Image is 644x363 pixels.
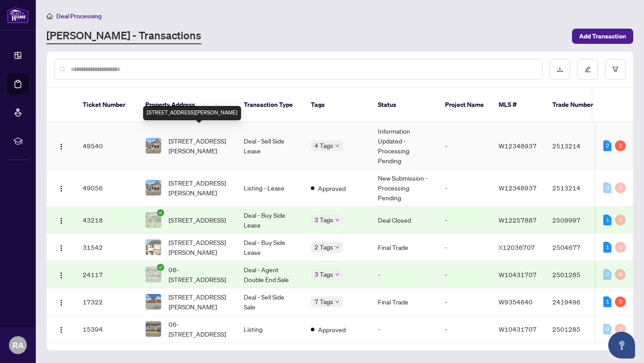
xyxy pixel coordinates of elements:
td: Deal Closed [371,207,438,234]
div: 0 [603,269,611,280]
span: down [335,300,339,304]
td: 17322 [76,288,138,316]
div: 1 [603,242,611,253]
th: Ticket Number [76,88,138,122]
button: Logo [54,240,68,254]
img: Logo [58,326,65,333]
th: Project Name [438,88,491,122]
div: 1 [603,296,611,307]
span: W12348937 [499,142,537,150]
td: - [438,316,491,343]
button: Add Transaction [572,29,633,44]
span: W12257887 [499,216,537,224]
td: Deal - Sell Side Lease [237,122,304,169]
td: - [438,207,491,234]
td: - [371,261,438,288]
span: [STREET_ADDRESS][PERSON_NAME] [169,136,229,156]
span: RA [13,339,24,351]
span: W10431707 [499,270,537,279]
img: Logo [58,143,65,150]
span: down [335,245,339,249]
div: [STREET_ADDRESS][PERSON_NAME] [143,106,241,120]
span: [STREET_ADDRESS][PERSON_NAME] [169,237,229,257]
th: Status [371,88,438,122]
td: - [438,122,491,169]
th: Tags [304,88,371,122]
td: Information Updated - Processing Pending [371,122,438,169]
td: - [438,234,491,261]
div: 1 [603,215,611,225]
span: W12348937 [499,184,537,192]
span: X12036707 [499,243,535,251]
div: 0 [615,182,626,193]
button: Logo [54,322,68,336]
span: W9354640 [499,298,533,306]
td: 2509997 [545,207,608,234]
img: logo [7,7,29,23]
td: 24117 [76,261,138,288]
img: thumbnail-img [146,212,161,228]
button: download [550,59,570,80]
td: Deal - Sell Side Sale [237,288,304,316]
span: home [47,13,53,19]
span: 06-[STREET_ADDRESS] [169,265,229,284]
button: Logo [54,267,68,282]
span: Add Transaction [579,29,626,43]
button: Open asap [608,332,635,359]
span: 3 Tags [314,215,333,225]
th: Property Address [138,88,237,122]
td: 2513214 [545,122,608,169]
td: 2501285 [545,316,608,343]
button: Logo [54,295,68,309]
td: - [438,288,491,316]
span: Deal Processing [56,12,102,20]
span: W10431707 [499,325,537,333]
button: Logo [54,181,68,195]
td: 2513214 [545,169,608,207]
span: down [335,144,339,148]
th: Trade Number [545,88,608,122]
span: 3 Tags [314,269,333,279]
td: 31542 [76,234,138,261]
span: download [557,66,563,72]
span: 7 Tags [314,296,333,307]
img: Logo [58,299,65,306]
div: 0 [615,269,626,280]
img: thumbnail-img [146,240,161,255]
td: Deal - Buy Side Lease [237,207,304,234]
span: edit [585,66,591,72]
button: Logo [54,213,68,227]
td: 2419496 [545,288,608,316]
div: 6 [615,296,626,307]
img: Logo [58,272,65,279]
td: Listing - Lease [237,169,304,207]
img: Logo [58,185,65,192]
th: Transaction Type [237,88,304,122]
div: 2 [603,140,611,151]
button: edit [577,59,598,80]
div: 0 [615,242,626,253]
td: 15394 [76,316,138,343]
td: Listing [237,316,304,343]
td: 49540 [76,122,138,169]
span: 2 Tags [314,242,333,252]
span: [STREET_ADDRESS][PERSON_NAME] [169,292,229,312]
td: 2504677 [545,234,608,261]
div: 0 [615,324,626,334]
span: [STREET_ADDRESS][PERSON_NAME] [169,178,229,198]
a: [PERSON_NAME] - Transactions [47,28,201,44]
img: thumbnail-img [146,294,161,309]
td: 49056 [76,169,138,207]
td: New Submission - Processing Pending [371,169,438,207]
img: thumbnail-img [146,267,161,282]
img: Logo [58,245,65,252]
span: check-circle [157,264,164,271]
span: [STREET_ADDRESS] [169,215,226,225]
span: down [335,272,339,277]
span: Approved [318,325,346,334]
span: 4 Tags [314,140,333,151]
td: - [371,316,438,343]
th: MLS # [491,88,545,122]
span: down [335,218,339,222]
td: Deal - Buy Side Lease [237,234,304,261]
